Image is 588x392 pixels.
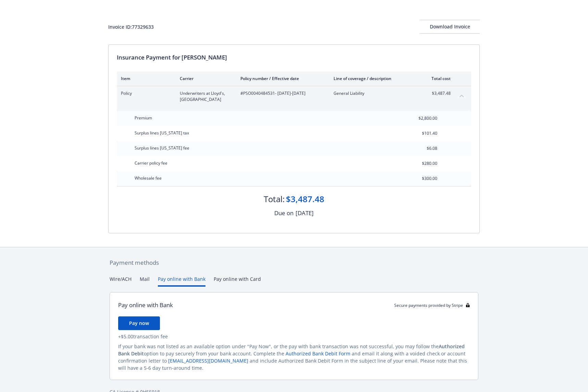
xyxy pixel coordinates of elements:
div: Policy number / Effective date [240,76,323,81]
div: Pay online with Bank [118,301,173,310]
span: Underwriters at Lloyd's, [GEOGRAPHIC_DATA] [180,90,229,103]
div: Secure payments provided by Stripe [394,302,470,308]
div: Insurance Payment for [PERSON_NAME] [117,53,471,62]
div: Total cost [425,76,451,81]
div: Total: [264,193,285,205]
input: 0.00 [397,128,441,139]
span: Policy [121,90,169,96]
span: Carrier policy fee [135,160,167,166]
input: 0.00 [397,113,441,123]
div: Item [121,76,169,81]
button: Download Invoice [420,20,480,34]
div: [DATE] [296,209,314,218]
span: General Liability [334,90,414,96]
span: Wholesale fee [135,175,162,181]
div: If your bank was not listed as an available option under "Pay Now", or the pay with bank transact... [118,343,470,371]
button: Wire/ACH [110,275,132,287]
div: Invoice ID: 77329633 [108,23,154,30]
a: Authorized Bank Debit Form [286,350,350,357]
div: Due on [274,209,293,218]
button: Mail [140,275,150,287]
div: PolicyUnderwriters at Lloyd's, [GEOGRAPHIC_DATA]#PSO0040484531- [DATE]-[DATE]General Liability$3,... [117,86,471,107]
input: 0.00 [397,173,441,184]
button: collapse content [456,90,467,101]
span: Surplus lines [US_STATE] fee [135,145,189,151]
div: Line of coverage / description [334,76,414,81]
div: Download Invoice [420,20,480,33]
div: Payment methods [110,258,478,267]
button: Pay now [118,316,160,330]
span: Premium [135,115,152,121]
a: [EMAIL_ADDRESS][DOMAIN_NAME] [168,357,248,364]
span: #PSO0040484531 - [DATE]-[DATE] [240,90,323,96]
div: Carrier [180,76,229,81]
input: 0.00 [397,158,441,169]
span: Pay now [129,320,149,326]
button: Pay online with Card [214,275,261,287]
div: $3,487.48 [286,193,324,205]
button: Pay online with Bank [158,275,205,287]
span: Authorized Bank Debit [118,343,465,357]
input: 0.00 [397,143,441,154]
div: + $5.00 transaction fee [118,333,470,340]
span: Surplus lines [US_STATE] tax [135,130,189,136]
span: $3,487.48 [425,90,451,96]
